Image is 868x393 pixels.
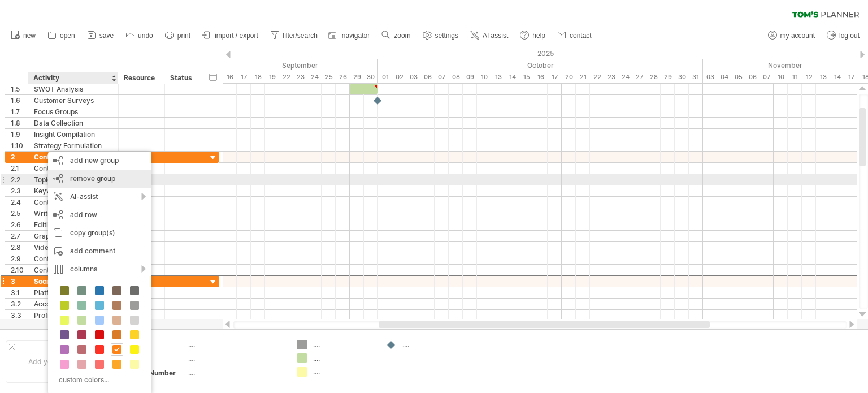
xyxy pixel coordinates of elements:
[844,71,858,83] div: Monday, 17 November 2025
[54,372,142,387] div: custom colors...
[215,32,258,40] span: import / export
[84,28,117,43] a: save
[34,185,112,196] div: Keyword Research
[124,72,158,84] div: Resource
[313,340,375,349] div: ....
[717,71,731,83] div: Tuesday, 4 November 2025
[533,71,548,83] div: Thursday, 16 October 2025
[199,28,262,43] a: import / export
[759,71,774,83] div: Friday, 7 November 2025
[11,208,28,219] div: 2.5
[34,197,112,208] div: Content Calendar Creation
[11,174,28,185] div: 2.2
[34,84,112,94] div: SWOT Analysis
[99,32,114,40] span: save
[279,71,293,83] div: Monday, 22 September 2025
[34,265,112,275] div: Content Approval
[816,71,830,83] div: Thursday, 13 November 2025
[477,71,491,83] div: Friday, 10 October 2025
[45,28,79,43] a: open
[34,310,112,321] div: Profile Optimization
[11,95,28,106] div: 1.6
[48,206,151,224] div: add row
[689,71,703,83] div: Friday, 31 October 2025
[632,71,646,83] div: Monday, 27 October 2025
[188,340,283,349] div: ....
[463,71,477,83] div: Thursday, 9 October 2025
[170,72,195,84] div: Status
[6,340,111,383] div: Add your own logo
[420,28,462,43] a: settings
[11,197,28,208] div: 2.4
[11,265,28,275] div: 2.10
[646,71,661,83] div: Tuesday, 28 October 2025
[435,32,458,40] span: settings
[378,59,703,71] div: October 2025
[283,32,318,40] span: filter/search
[11,253,28,264] div: 2.9
[675,71,689,83] div: Thursday, 30 October 2025
[554,28,595,43] a: contact
[313,353,375,363] div: ....
[839,32,860,40] span: log out
[618,71,632,83] div: Friday, 24 October 2025
[34,231,112,241] div: Graphic Design
[34,174,112,185] div: Topic Research
[765,28,818,43] a: my account
[11,219,28,230] div: 2.6
[703,71,717,83] div: Monday, 3 November 2025
[562,71,576,83] div: Monday, 20 October 2025
[48,242,151,260] div: add comment
[34,276,112,287] div: Social Media Setup
[124,354,186,364] div: Date:
[265,71,279,83] div: Friday, 19 September 2025
[70,174,115,183] span: remove group
[519,71,533,83] div: Wednesday, 15 October 2025
[23,32,36,40] span: new
[576,71,590,83] div: Tuesday, 21 October 2025
[570,32,592,40] span: contact
[123,28,157,43] a: undo
[34,287,112,298] div: Platform Selection
[34,219,112,230] div: Editing
[67,59,378,71] div: September 2025
[394,32,410,40] span: zoom
[8,28,39,43] a: new
[34,163,112,174] div: Content Strategy
[327,28,373,43] a: navigator
[402,340,464,349] div: ....
[34,253,112,264] div: Content Review
[11,242,28,253] div: 2.8
[342,32,370,40] span: navigator
[11,106,28,117] div: 1.7
[11,163,28,174] div: 2.1
[802,71,816,83] div: Wednesday, 12 November 2025
[177,32,190,40] span: print
[60,32,75,40] span: open
[392,71,406,83] div: Thursday, 2 October 2025
[33,72,112,84] div: Activity
[467,28,511,43] a: AI assist
[48,188,151,206] div: AI-assist
[34,129,112,140] div: Insight Compilation
[34,208,112,219] div: Writing
[364,71,378,83] div: Tuesday, 30 September 2025
[34,299,112,309] div: Account Creation
[223,71,237,83] div: Tuesday, 16 September 2025
[11,185,28,196] div: 2.3
[788,71,802,83] div: Tuesday, 11 November 2025
[307,71,322,83] div: Wednesday, 24 September 2025
[830,71,844,83] div: Friday, 14 November 2025
[138,32,153,40] span: undo
[11,152,28,162] div: 2
[505,71,519,83] div: Tuesday, 14 October 2025
[313,367,375,377] div: ....
[824,28,863,43] a: log out
[11,129,28,140] div: 1.9
[590,71,604,83] div: Wednesday, 22 October 2025
[11,84,28,94] div: 1.5
[491,71,505,83] div: Monday, 13 October 2025
[350,71,364,83] div: Monday, 29 September 2025
[548,71,562,83] div: Friday, 17 October 2025
[34,118,112,128] div: Data Collection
